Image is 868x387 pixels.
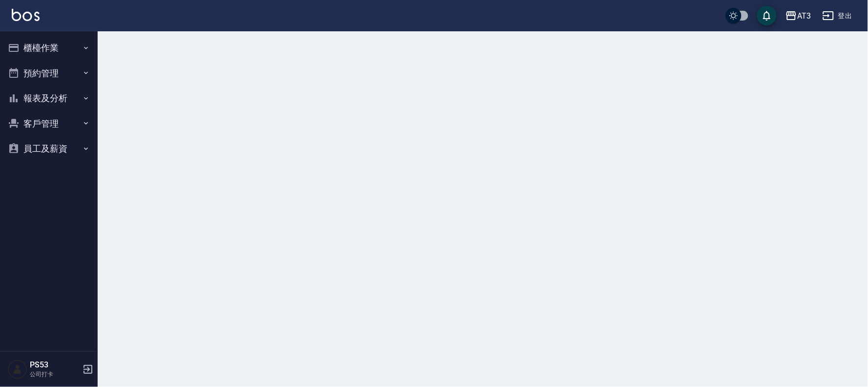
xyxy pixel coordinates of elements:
button: 登出 [819,7,856,25]
button: 報表及分析 [4,86,94,111]
button: save [757,6,777,25]
div: AT3 [797,10,811,22]
button: AT3 [782,6,815,26]
button: 櫃檯作業 [4,35,94,61]
button: 員工及薪資 [4,136,94,161]
button: 客戶管理 [4,111,94,137]
button: 預約管理 [4,61,94,86]
h5: PS53 [30,360,80,370]
p: 公司打卡 [30,370,80,379]
img: Logo [12,9,40,21]
img: Person [8,360,27,379]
